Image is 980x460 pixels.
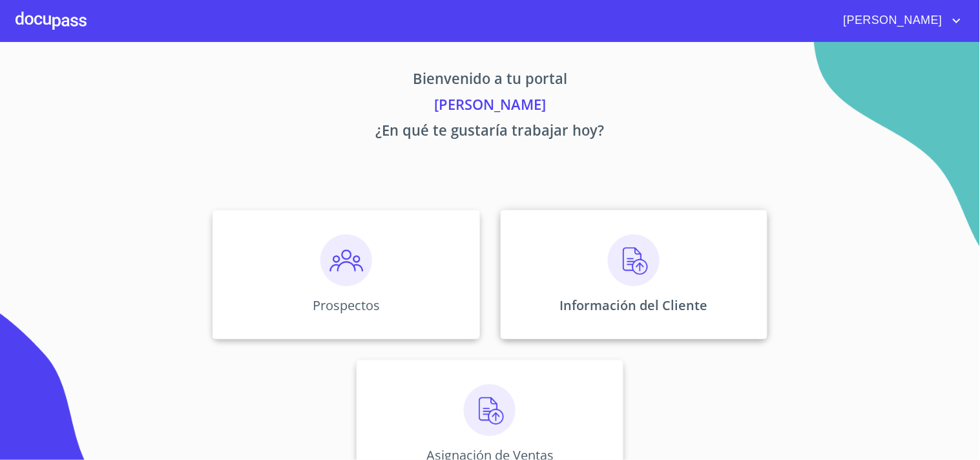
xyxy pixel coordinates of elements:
[313,297,380,314] p: Prospectos
[92,94,888,120] p: [PERSON_NAME]
[92,68,888,94] p: Bienvenido a tu portal
[834,10,964,31] button: account of current user
[608,235,660,286] img: carga.png
[834,10,949,31] span: [PERSON_NAME]
[320,235,372,286] img: prospectos.png
[560,297,708,314] p: Información del Cliente
[92,120,888,145] p: ¿En qué te gustaría trabajar hoy?
[464,384,516,436] img: carga.png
